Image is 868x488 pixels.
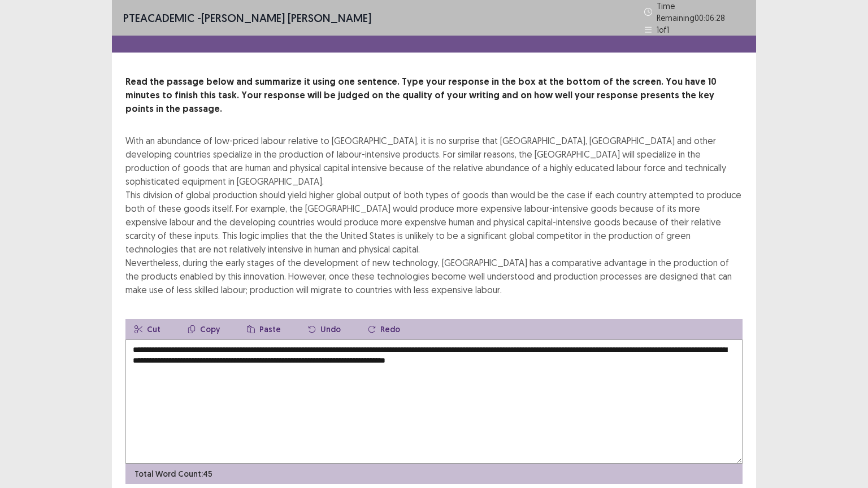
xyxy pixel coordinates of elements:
[179,319,229,339] button: Copy
[123,11,194,25] span: PTE academic
[123,10,371,27] p: - [PERSON_NAME] [PERSON_NAME]
[134,468,212,480] p: Total Word Count: 45
[125,134,743,297] div: With an abundance of low-priced labour relative to [GEOGRAPHIC_DATA], it is no surprise that [GEO...
[125,319,170,339] button: Cut
[238,319,290,339] button: Paste
[359,319,409,339] button: Redo
[299,319,350,339] button: Undo
[657,24,669,36] p: 1 of 1
[125,75,743,116] p: Read the passage below and summarize it using one sentence. Type your response in the box at the ...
